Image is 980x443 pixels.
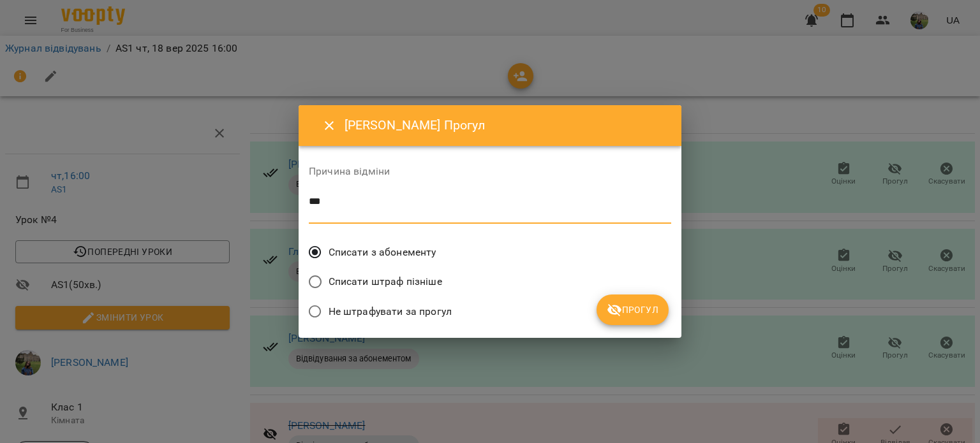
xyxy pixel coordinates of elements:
[309,166,671,177] label: Причина відміни
[329,245,436,260] span: Списати з абонементу
[314,110,345,141] button: Close
[607,302,658,317] span: Прогул
[329,274,442,289] span: Списати штраф пізніше
[329,304,452,319] span: Не штрафувати за прогул
[345,115,666,135] h6: [PERSON_NAME] Прогул
[597,294,669,325] button: Прогул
